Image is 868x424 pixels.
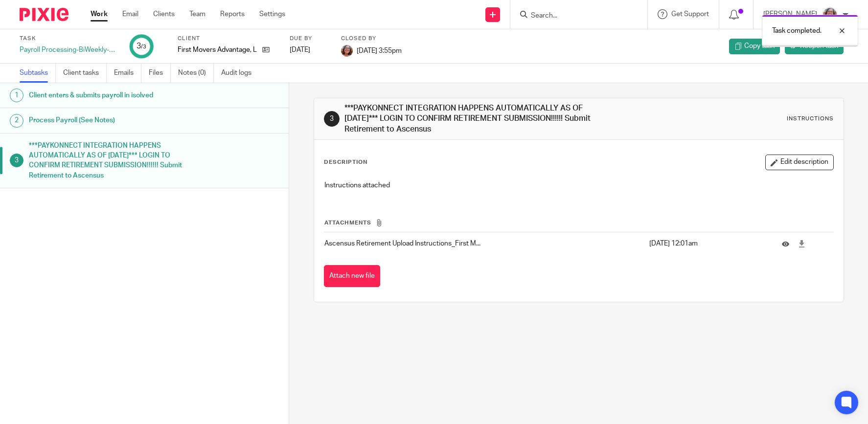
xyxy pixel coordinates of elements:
button: Edit description [765,155,834,170]
span: Attachments [324,220,371,225]
div: Payroll Processing-BiWeekly-First Movers [20,45,117,55]
a: Client tasks [63,64,107,83]
a: Audit logs [221,64,259,83]
a: Settings [259,9,285,19]
h1: Process Payroll (See Notes) [29,113,196,128]
p: Ascensus Retirement Upload Instructions_First M... [324,239,644,248]
p: [DATE] 12:01am [649,239,767,248]
p: Description [324,158,367,166]
div: 3 [324,111,340,127]
a: Email [122,9,138,19]
label: Due by [290,35,329,43]
h1: ***PAYKONNECT INTEGRATION HAPPENS AUTOMATICALLY AS OF [DATE]*** LOGIN TO CONFIRM RETIREMENT SUBMI... [344,103,599,134]
label: Closed by [341,35,402,43]
a: Notes (0) [178,64,214,83]
a: Download [798,239,805,249]
label: Client [178,35,277,43]
a: Work [91,9,108,19]
a: Subtasks [20,64,56,83]
span: [DATE] 3:55pm [357,47,402,54]
button: Attach new file [324,265,380,287]
img: LB%20Reg%20Headshot%208-2-23.jpg [341,45,353,57]
p: Instructions attached [324,180,833,190]
div: 2 [10,114,23,128]
a: Clients [153,9,175,19]
a: Team [189,9,206,19]
p: First Movers Advantage, LLC [178,45,257,55]
img: Pixie [20,8,69,21]
h1: ***PAYKONNECT INTEGRATION HAPPENS AUTOMATICALLY AS OF [DATE]*** LOGIN TO CONFIRM RETIREMENT SUBMI... [29,138,196,183]
div: 3 [10,154,23,167]
div: 3 [137,41,146,52]
p: Task completed. [772,26,822,36]
small: /3 [141,44,146,49]
a: Files [149,64,171,83]
a: Emails [114,64,141,83]
label: Task [20,35,117,43]
div: [DATE] [290,45,329,55]
h1: Client enters & submits payroll in isolved [29,88,196,103]
a: Reports [220,9,245,19]
div: Instructions [787,115,834,123]
div: 1 [10,89,23,102]
img: LB%20Reg%20Headshot%208-2-23.jpg [822,7,838,22]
